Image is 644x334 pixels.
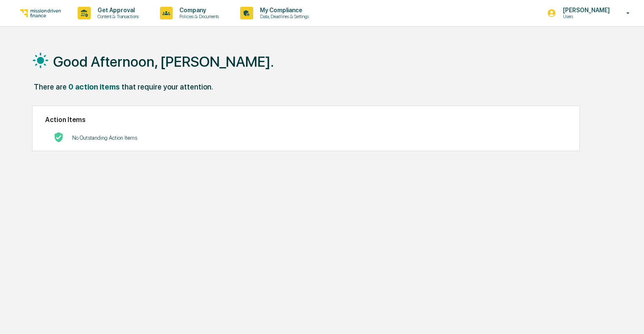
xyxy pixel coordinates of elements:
[54,132,64,142] img: No Actions logo
[53,53,274,70] h1: Good Afternoon, [PERSON_NAME].
[68,82,120,91] div: 0 action items
[122,82,213,91] div: that require your attention.
[173,14,223,19] p: Policies & Documents
[45,116,567,124] h2: Action Items
[72,135,137,141] p: No Outstanding Action Items
[91,7,143,14] p: Get Approval
[20,9,61,17] img: logo
[253,14,313,19] p: Data, Deadlines & Settings
[253,7,313,14] p: My Compliance
[556,7,614,14] p: [PERSON_NAME]
[34,82,67,91] div: There are
[173,7,223,14] p: Company
[91,14,143,19] p: Content & Transactions
[556,14,614,19] p: Users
